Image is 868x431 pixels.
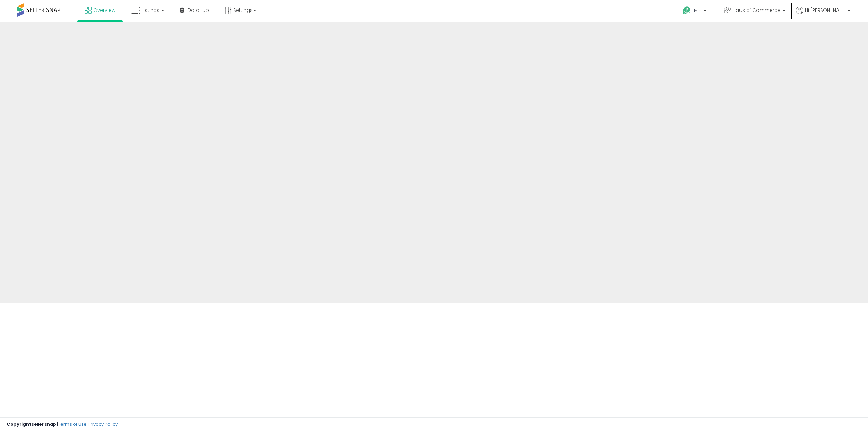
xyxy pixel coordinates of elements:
span: DataHub [188,7,209,14]
a: Hi [PERSON_NAME] [796,7,850,22]
span: Help [692,8,702,14]
span: Haus of Commerce [733,7,781,14]
span: Overview [93,7,115,14]
span: Listings [142,7,159,14]
span: Hi [PERSON_NAME] [805,7,846,14]
a: Help [677,1,713,22]
i: Get Help [682,6,691,15]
